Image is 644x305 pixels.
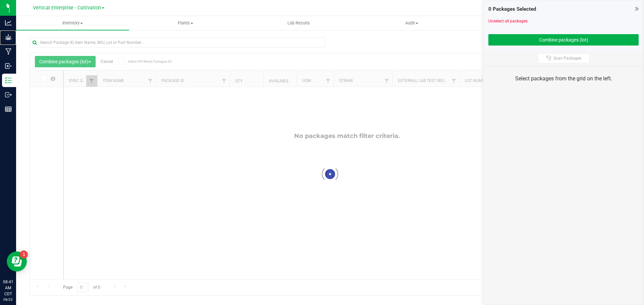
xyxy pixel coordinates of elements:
[538,53,590,63] button: Scan Packages
[16,16,129,30] a: Inventory
[5,34,12,41] inline-svg: Grow
[20,250,28,258] iframe: Resource center unread badge
[488,19,528,23] a: Unselect all packages
[5,91,12,98] inline-svg: Outbound
[488,34,639,46] button: Combine packages (lot)
[7,251,27,272] iframe: Resource center
[492,75,635,83] div: Select packages from the grid on the left.
[278,20,319,26] span: Lab Results
[129,20,242,26] span: Plants
[468,16,581,30] a: Inventory Counts
[5,106,12,112] inline-svg: Reports
[129,16,242,30] a: Plants
[16,20,129,26] span: Inventory
[242,16,355,30] a: Lab Results
[5,77,12,84] inline-svg: Inventory
[5,19,12,26] inline-svg: Analytics
[3,279,13,297] p: 08:41 AM CDT
[33,5,101,11] span: Vertical Enterprise - Cultivation
[355,16,468,30] a: Audit
[3,297,13,302] p: 08/22
[5,63,12,69] inline-svg: Inbound
[5,48,12,55] inline-svg: Manufacturing
[30,37,325,48] input: Search Package ID, Item Name, SKU, Lot or Part Number...
[356,20,468,26] span: Audit
[553,56,581,61] span: Scan Packages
